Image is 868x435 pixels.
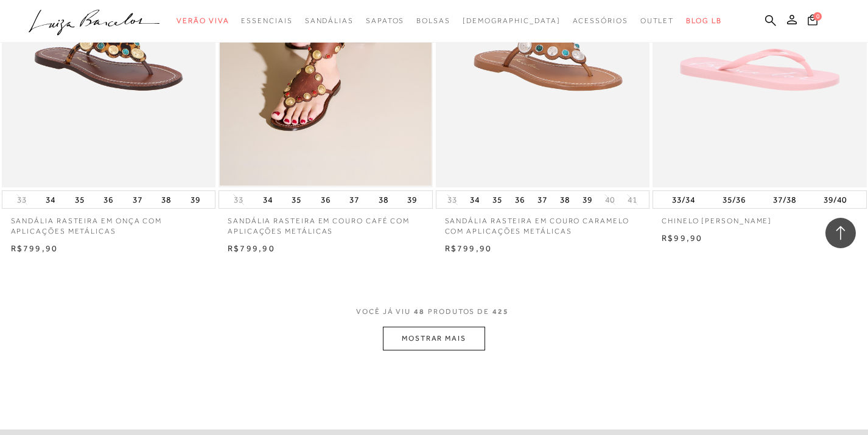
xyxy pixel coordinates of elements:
span: Acessórios [573,16,628,25]
button: 37/38 [769,191,800,208]
span: 425 [492,307,509,316]
button: 36 [317,191,334,208]
button: MOSTRAR MAIS [383,327,485,350]
a: categoryNavScreenReaderText [241,10,292,32]
span: Outlet [640,16,674,25]
button: 38 [556,191,573,208]
a: categoryNavScreenReaderText [366,10,404,32]
button: 33 [230,194,247,206]
button: 39/40 [820,191,850,208]
a: SANDÁLIA RASTEIRA EM COURO CARAMELO COM APLICAÇÕES METÁLICAS [436,209,650,237]
span: BLOG LB [686,16,721,25]
button: 39 [579,191,596,208]
span: R$99,90 [662,233,703,243]
button: 36 [511,191,528,208]
button: 36 [100,191,117,208]
a: categoryNavScreenReaderText [640,10,674,32]
a: SANDÁLIA RASTEIRA EM COURO CAFÉ COM APLICAÇÕES METÁLICAS [219,209,433,237]
span: [DEMOGRAPHIC_DATA] [463,16,561,25]
button: 40 [601,194,618,206]
button: 38 [158,191,175,208]
a: categoryNavScreenReaderText [305,10,354,32]
span: 48 [414,307,425,316]
span: 0 [813,12,822,21]
a: SANDÁLIA RASTEIRA EM ONÇA COM APLICAÇÕES METÁLICAS [2,209,216,237]
button: 34 [42,191,59,208]
button: 35/36 [719,191,749,208]
button: 33 [13,194,30,206]
button: 39 [187,191,204,208]
button: 35 [288,191,305,208]
button: 33 [444,194,461,206]
button: 41 [624,194,641,206]
span: R$799,90 [11,243,58,253]
a: categoryNavScreenReaderText [573,10,628,32]
button: 37 [129,191,146,208]
span: Sandálias [305,16,354,25]
button: 39 [404,191,421,208]
span: Essenciais [241,16,292,25]
button: 37 [534,191,551,208]
span: Sapatos [366,16,404,25]
a: CHINELO [PERSON_NAME] [653,209,867,226]
button: 34 [466,191,483,208]
a: categoryNavScreenReaderText [416,10,450,32]
a: categoryNavScreenReaderText [177,10,229,32]
a: noSubCategoriesText [463,10,561,32]
button: 38 [375,191,392,208]
span: R$799,90 [445,243,492,253]
button: 33/34 [668,191,699,208]
span: Bolsas [416,16,450,25]
button: 34 [259,191,276,208]
button: 35 [71,191,88,208]
button: 0 [804,13,821,30]
span: R$799,90 [228,243,275,253]
a: BLOG LB [686,10,721,32]
span: VOCÊ JÁ VIU PRODUTOS DE [356,307,512,316]
button: 37 [346,191,363,208]
button: 35 [489,191,506,208]
span: Verão Viva [177,16,229,25]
